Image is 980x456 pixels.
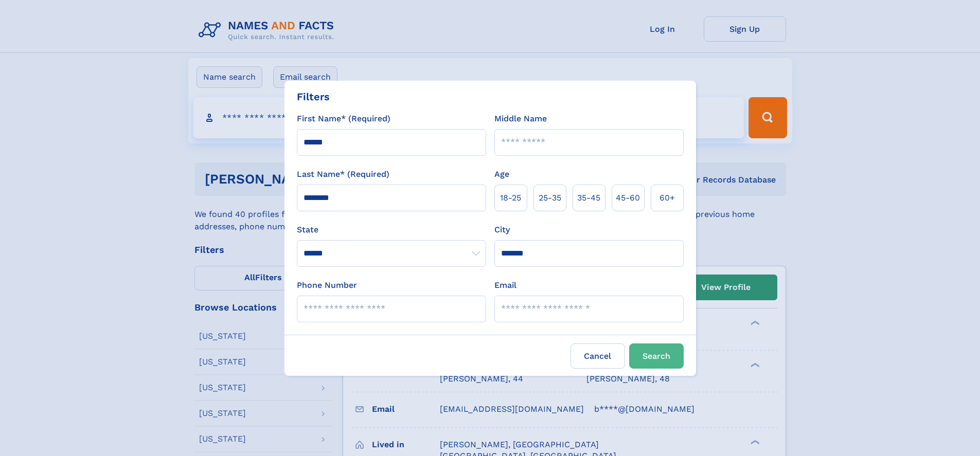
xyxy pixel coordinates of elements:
label: Cancel [571,343,625,369]
label: Middle Name [494,113,547,125]
span: 45‑60 [616,192,640,204]
span: 35‑45 [577,192,600,204]
label: First Name* (Required) [297,113,390,125]
label: City [494,224,510,236]
span: 25‑35 [539,192,561,204]
label: State [297,224,486,236]
span: 60+ [660,192,675,204]
span: 18‑25 [500,192,521,204]
label: Age [494,168,509,180]
label: Email [494,279,516,291]
button: Search [629,343,684,369]
label: Last Name* (Required) [297,168,389,180]
div: Filters [297,89,330,104]
label: Phone Number [297,279,357,291]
